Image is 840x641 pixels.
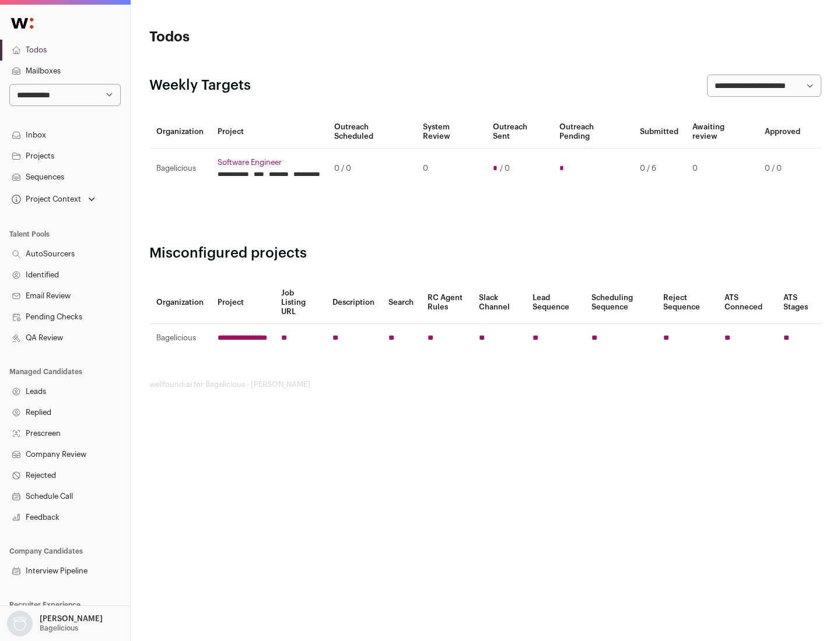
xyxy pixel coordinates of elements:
th: Outreach Sent [486,115,553,149]
img: Wellfound [5,12,40,35]
td: 0 [685,149,758,189]
p: Bagelicious [40,624,78,633]
th: ATS Stages [776,281,821,324]
th: Scheduling Sequence [584,281,656,324]
th: Awaiting review [685,115,758,149]
th: Search [381,281,421,324]
th: Description [325,281,381,324]
th: Slack Channel [472,281,526,324]
img: nopic.png [7,611,33,636]
th: Project [211,115,327,149]
th: Organization [149,281,211,324]
h2: Misconfigured projects [149,244,821,263]
td: 0 / 6 [633,149,685,189]
footer: wellfound:ai for Bagelicious - [PERSON_NAME] [149,380,821,389]
p: [PERSON_NAME] [40,614,103,624]
th: Submitted [633,115,685,149]
h1: Todos [149,28,373,47]
td: 0 / 0 [758,149,807,189]
th: ATS Conneced [717,281,776,324]
button: Open dropdown [5,611,105,636]
th: Lead Sequence [526,281,584,324]
div: Project Context [9,195,81,204]
th: RC Agent Rules [421,281,471,324]
span: / 0 [500,164,510,173]
h2: Weekly Targets [149,76,251,95]
th: Project [211,281,274,324]
a: Software Engineer [218,158,320,167]
th: Job Listing URL [274,281,325,324]
td: 0 / 0 [327,149,416,189]
th: Outreach Scheduled [327,115,416,149]
td: Bagelicious [149,149,211,189]
button: Open dropdown [9,191,97,207]
td: Bagelicious [149,324,211,353]
th: Outreach Pending [552,115,632,149]
th: Approved [758,115,807,149]
th: Organization [149,115,211,149]
th: System Review [416,115,485,149]
td: 0 [416,149,485,189]
th: Reject Sequence [656,281,718,324]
